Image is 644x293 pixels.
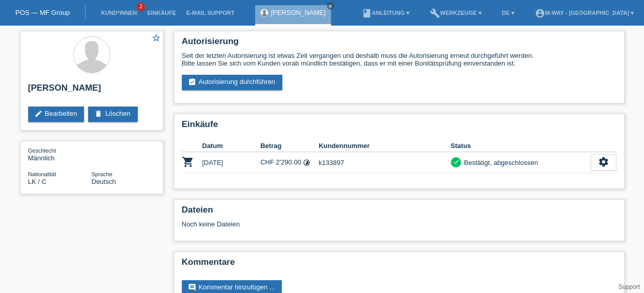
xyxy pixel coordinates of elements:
span: Sprache [92,171,113,177]
a: assignment_turned_inAutorisierung durchführen [182,75,283,90]
i: check [452,158,460,165]
i: edit [34,110,43,118]
h2: Einkäufe [182,119,616,135]
i: settings [598,156,609,168]
a: editBearbeiten [28,107,85,122]
h2: Kommentare [182,257,616,273]
td: [DATE] [202,152,261,173]
i: build [430,8,440,18]
i: book [362,8,372,18]
span: Geschlecht [28,148,56,154]
a: bookAnleitung ▾ [357,10,414,16]
th: Status [451,140,591,152]
span: 2 [137,3,145,11]
span: Deutsch [92,178,116,185]
div: Bestätigt, abgeschlossen [461,157,538,168]
a: Kund*innen [96,10,142,16]
a: DE ▾ [497,10,520,16]
h2: [PERSON_NAME] [28,83,155,98]
a: star_border [152,33,161,44]
span: Nationalität [28,171,56,177]
td: k133897 [319,152,451,173]
a: [PERSON_NAME] [271,9,326,16]
i: close [328,4,333,9]
span: Sri Lanka / C / 11.11.1990 [28,178,47,185]
i: assignment_turned_in [188,78,196,86]
i: delete [94,110,102,118]
th: Betrag [260,140,319,152]
th: Datum [202,140,261,152]
a: E-Mail Support [181,10,240,16]
i: account_circle [535,8,545,18]
h2: Dateien [182,205,616,220]
i: Fixe Raten (12 Raten) [303,159,310,166]
div: Seit der letzten Autorisierung ist etwas Zeit vergangen und deshalb muss die Autorisierung erneut... [182,52,616,67]
td: CHF 2'290.00 [260,152,319,173]
i: POSP00010257 [182,156,194,168]
i: comment [188,283,196,291]
a: Einkäufe [142,10,181,16]
h2: Autorisierung [182,36,616,52]
i: star_border [152,33,161,43]
a: close [327,3,334,10]
th: Kundennummer [319,140,451,152]
div: Noch keine Dateien [182,220,495,228]
div: Männlich [28,146,92,162]
a: buildWerkzeuge ▾ [425,10,487,16]
a: deleteLöschen [88,107,137,122]
a: Support [618,283,640,290]
a: account_circlem-way - [GEOGRAPHIC_DATA] ▾ [530,10,639,16]
a: POS — MF Group [15,9,70,16]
